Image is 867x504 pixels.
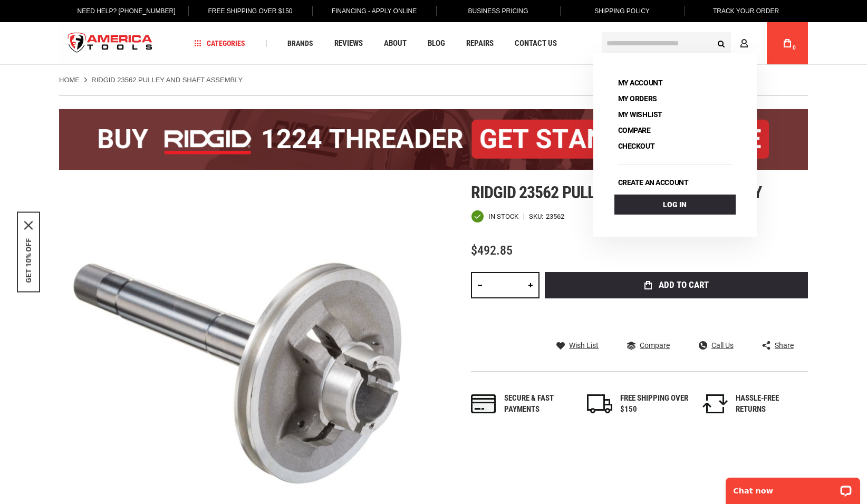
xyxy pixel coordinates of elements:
a: Brands [283,36,318,51]
button: Search [711,33,731,53]
span: Shipping Policy [594,7,650,15]
span: Categories [195,40,245,47]
span: In stock [488,213,518,220]
a: My Account [614,75,667,90]
span: Compare [640,342,670,349]
iframe: LiveChat chat widget [719,471,867,504]
a: About [379,36,411,51]
span: About [384,40,407,47]
a: 0 [777,22,797,64]
button: Add to Cart [545,272,808,298]
a: My Wishlist [614,107,666,122]
button: GET 10% OFF [24,238,33,283]
img: America Tools [59,24,161,63]
img: shipping [587,394,612,413]
div: Availability [471,210,518,223]
div: 23562 [546,213,564,220]
span: Brands [287,40,313,47]
span: Repairs [466,40,494,47]
a: Log In [614,195,736,215]
span: $492.85 [471,243,513,258]
span: Add to Cart [659,280,709,289]
a: Compare [614,123,654,138]
strong: SKU [529,213,546,220]
button: Close [24,221,33,230]
a: Contact Us [510,36,562,51]
a: Home [59,75,80,85]
a: Categories [190,36,250,51]
span: 0 [793,45,796,51]
a: Blog [423,36,450,51]
a: Repairs [461,36,498,51]
div: Secure & fast payments [504,393,573,415]
a: Call Us [699,341,734,350]
span: Reviews [334,40,363,47]
span: Call Us [711,342,734,349]
img: payments [471,394,496,413]
a: store logo [59,24,161,63]
div: FREE SHIPPING OVER $150 [620,393,689,415]
a: Wish List [556,341,599,350]
div: HASSLE-FREE RETURNS [736,393,804,415]
iframe: Secure express checkout frame [543,302,810,332]
span: Wish List [569,342,599,349]
strong: RIDGID 23562 PULLEY AND SHAFT ASSEMBLY [91,76,243,84]
span: Share [775,342,794,349]
a: Compare [627,341,670,350]
a: My Orders [614,91,661,106]
a: Checkout [614,139,659,153]
span: Blog [428,40,445,47]
a: Create an account [614,175,692,190]
img: returns [702,394,728,413]
svg: close icon [24,221,33,230]
span: Contact Us [515,40,557,47]
img: BOGO: Buy the RIDGID® 1224 Threader (26092), get the 92467 200A Stand FREE! [59,109,808,170]
span: Ridgid 23562 pulley and shaft assembly [471,182,762,202]
a: Reviews [330,36,368,51]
